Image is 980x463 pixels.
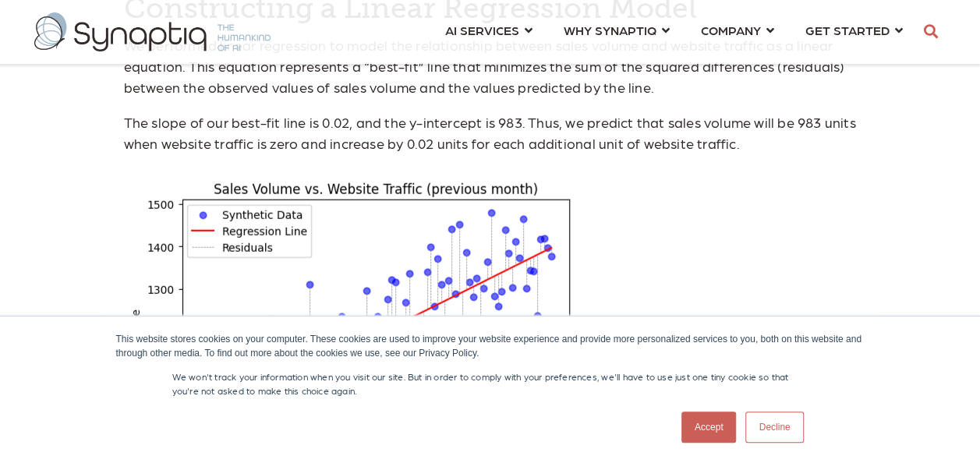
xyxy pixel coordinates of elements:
[564,16,670,44] a: WHY SYNAPTIQ
[430,4,918,60] nav: menu
[564,19,656,41] span: WHY SYNAPTIQ
[445,16,532,44] a: AI SERVICES
[445,19,519,41] span: AI SERVICES
[681,412,737,443] a: Accept
[805,19,890,41] span: GET STARTED
[34,12,271,51] img: synaptiq logo-2
[805,16,903,44] a: GET STARTED
[172,369,808,398] p: We won't track your information when you visit our site. But in order to comply with your prefere...
[124,111,857,154] p: The slope of our best-fit line is 0.02, and the y-intercept is 983. Thus, we predict that sales v...
[116,332,865,360] div: This website stores cookies on your computer. These cookies are used to improve your website expe...
[124,34,857,97] p: We performed linear regression to model the relationship between sales volume and website traffic...
[701,19,761,41] span: COMPANY
[701,16,774,44] a: COMPANY
[745,412,803,443] a: Decline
